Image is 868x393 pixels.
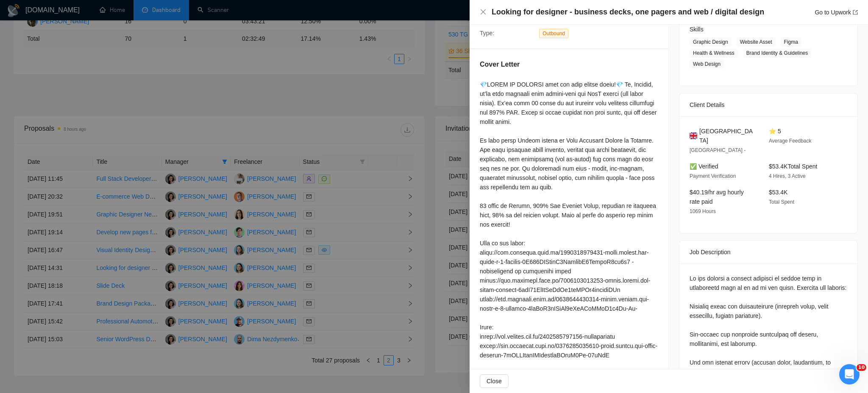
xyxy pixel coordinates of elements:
[480,59,520,70] h5: Cover Letter
[743,48,811,58] span: Brand Identity & Guidelines
[690,208,716,214] span: 1069 Hours
[480,8,487,16] button: Close
[539,29,568,38] span: Outbound
[690,173,736,179] span: Payment Verification
[480,30,494,36] span: Type:
[769,199,794,205] span: Total Spent
[769,128,781,135] span: ⭐ 5
[480,374,509,388] button: Close
[857,364,866,371] span: 10
[769,173,806,179] span: 4 Hires, 3 Active
[690,131,697,140] img: 🇬🇧
[690,93,847,116] div: Client Details
[853,10,858,15] span: export
[690,147,746,153] span: [GEOGRAPHIC_DATA] -
[690,37,732,47] span: Graphic Design
[737,37,776,47] span: Website Asset
[690,26,704,33] span: Skills
[781,37,801,47] span: Figma
[690,189,744,205] span: $40.19/hr avg hourly rate paid
[690,48,738,58] span: Health & Wellness
[699,126,755,145] span: [GEOGRAPHIC_DATA]
[769,138,812,144] span: Average Feedback
[815,9,858,16] a: Go to Upworkexport
[690,241,847,264] div: Job Description
[480,8,487,15] span: close
[769,189,787,196] span: $53.4K
[492,7,764,17] h4: Looking for designer - business decks, one pagers and web / digital design
[690,163,718,170] span: ✅ Verified
[690,59,724,69] span: Web Design
[839,364,860,385] iframe: Intercom live chat
[487,376,502,386] span: Close
[769,163,817,170] span: $53.4K Total Spent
